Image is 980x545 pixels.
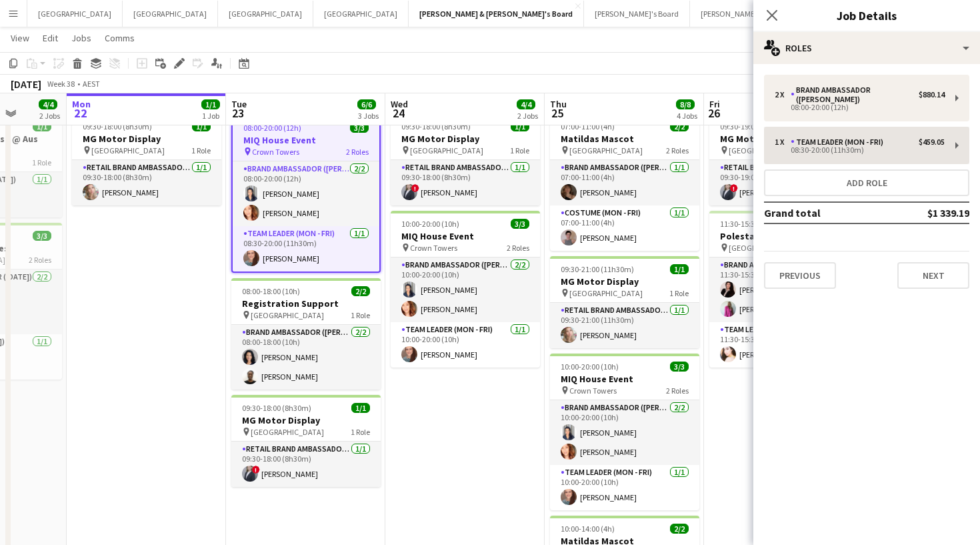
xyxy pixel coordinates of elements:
[707,105,720,121] span: 26
[791,85,919,104] div: Brand Ambassador ([PERSON_NAME])
[709,98,720,110] span: Fri
[897,262,969,289] button: Next
[666,145,689,155] span: 2 Roles
[231,395,381,487] app-job-card: 09:30-18:00 (8h30m)1/1MG Motor Display [GEOGRAPHIC_DATA]1 RoleRETAIL Brand Ambassador (Mon - Fri)...
[550,205,699,251] app-card-role: Costume (Mon - Fri)1/107:00-11:00 (4h)[PERSON_NAME]
[709,230,859,242] h3: Polestar AFL Series
[670,362,689,372] span: 3/3
[550,133,699,145] h3: Matildas Mascot
[229,105,247,121] span: 23
[351,427,370,437] span: 1 Role
[123,1,218,27] button: [GEOGRAPHIC_DATA]
[91,145,165,155] span: [GEOGRAPHIC_DATA]
[313,1,409,27] button: [GEOGRAPHIC_DATA]
[409,1,584,27] button: [PERSON_NAME] & [PERSON_NAME]'s Board
[346,147,369,157] span: 2 Roles
[561,264,634,274] span: 09:30-21:00 (11h30m)
[753,32,980,64] div: Roles
[389,105,408,121] span: 24
[550,354,699,510] div: 10:00-20:00 (10h)3/3MIQ House Event Crown Towers2 RolesBrand Ambassador ([PERSON_NAME])2/210:00-2...
[791,137,889,147] div: Team Leader (Mon - Fri)
[251,427,324,437] span: [GEOGRAPHIC_DATA]
[32,157,51,167] span: 1 Role
[569,386,617,396] span: Crown Towers
[350,123,369,133] span: 3/3
[44,79,77,89] span: Week 38
[251,310,324,320] span: [GEOGRAPHIC_DATA]
[550,98,567,110] span: Thu
[391,113,540,205] app-job-card: 09:30-18:00 (8h30m)1/1MG Motor Display [GEOGRAPHIC_DATA]1 RoleRETAIL Brand Ambassador (Mon - Fri)...
[561,362,619,372] span: 10:00-20:00 (10h)
[670,264,689,274] span: 1/1
[764,262,836,289] button: Previous
[753,7,980,24] h3: Job Details
[39,111,60,121] div: 2 Jobs
[72,98,91,110] span: Mon
[764,169,969,196] button: Add role
[242,403,311,413] span: 09:30-18:00 (8h30m)
[550,373,699,385] h3: MIQ House Event
[231,98,247,110] span: Tue
[351,310,370,320] span: 1 Role
[775,104,945,111] div: 08:00-20:00 (12h)
[391,133,540,145] h3: MG Motor Display
[677,111,697,121] div: 4 Jobs
[202,111,219,121] div: 1 Job
[511,121,529,131] span: 1/1
[401,121,471,131] span: 09:30-18:00 (8h30m)
[584,1,690,27] button: [PERSON_NAME]'s Board
[72,160,221,205] app-card-role: RETAIL Brand Ambassador (Mon - Fri)1/109:30-18:00 (8h30m)[PERSON_NAME]
[550,465,699,510] app-card-role: Team Leader (Mon - Fri)1/110:00-20:00 (10h)[PERSON_NAME]
[233,134,379,146] h3: MIQ House Event
[29,255,51,265] span: 2 Roles
[410,145,483,155] span: [GEOGRAPHIC_DATA]
[550,160,699,205] app-card-role: Brand Ambassador ([PERSON_NAME])1/107:00-11:00 (4h)[PERSON_NAME]
[231,325,381,390] app-card-role: Brand Ambassador ([PERSON_NAME])2/208:00-18:00 (10h)[PERSON_NAME][PERSON_NAME]
[709,113,859,205] app-job-card: 09:30-19:00 (9h30m)1/1MG Motor Display [GEOGRAPHIC_DATA]1 RoleRETAIL Brand Ambassador (Mon - Fri)...
[709,257,859,322] app-card-role: Brand Ambassador (Public Holiday)2/211:30-15:30 (4h)[PERSON_NAME][PERSON_NAME]
[690,1,860,27] button: [PERSON_NAME] & [PERSON_NAME]'s Board
[252,147,299,157] span: Crown Towers
[391,257,540,322] app-card-role: Brand Ambassador ([PERSON_NAME])2/210:00-20:00 (10h)[PERSON_NAME][PERSON_NAME]
[401,219,459,229] span: 10:00-20:00 (10h)
[550,256,699,348] app-job-card: 09:30-21:00 (11h30m)1/1MG Motor Display [GEOGRAPHIC_DATA]1 RoleRETAIL Brand Ambassador (Mon - Fri...
[83,121,152,131] span: 09:30-18:00 (8h30m)
[231,278,381,390] app-job-card: 08:00-18:00 (10h)2/2Registration Support [GEOGRAPHIC_DATA]1 RoleBrand Ambassador ([PERSON_NAME])2...
[510,145,529,155] span: 1 Role
[550,400,699,465] app-card-role: Brand Ambassador ([PERSON_NAME])2/210:00-20:00 (10h)[PERSON_NAME][PERSON_NAME]
[670,121,689,131] span: 2/2
[720,121,789,131] span: 09:30-19:00 (9h30m)
[66,29,97,47] a: Jobs
[27,1,123,27] button: [GEOGRAPHIC_DATA]
[357,99,376,109] span: 6/6
[411,184,419,192] span: !
[231,113,381,273] div: 08:00-20:00 (12h)3/3MIQ House Event Crown Towers2 RolesBrand Ambassador ([PERSON_NAME])2/208:00-2...
[70,105,91,121] span: 22
[391,211,540,368] div: 10:00-20:00 (10h)3/3MIQ House Event Crown Towers2 RolesBrand Ambassador ([PERSON_NAME])2/210:00-2...
[218,1,313,27] button: [GEOGRAPHIC_DATA]
[561,524,615,534] span: 10:00-14:00 (4h)
[666,386,689,396] span: 2 Roles
[561,121,615,131] span: 07:00-11:00 (4h)
[233,226,379,271] app-card-role: Team Leader (Mon - Fri)1/108:30-20:00 (11h30m)[PERSON_NAME]
[517,99,535,109] span: 4/4
[709,211,859,368] app-job-card: 11:30-15:30 (4h)3/3Polestar AFL Series [GEOGRAPHIC_DATA]2 RolesBrand Ambassador (Public Holiday)2...
[919,137,945,147] div: $459.05
[72,113,221,205] div: 09:30-18:00 (8h30m)1/1MG Motor Display [GEOGRAPHIC_DATA]1 RoleRETAIL Brand Ambassador (Mon - Fri)...
[72,133,221,145] h3: MG Motor Display
[358,111,379,121] div: 3 Jobs
[105,32,135,44] span: Comms
[391,98,408,110] span: Wed
[391,322,540,368] app-card-role: Team Leader (Mon - Fri)1/110:00-20:00 (10h)[PERSON_NAME]
[39,99,57,109] span: 4/4
[775,147,945,153] div: 08:30-20:00 (11h30m)
[201,99,220,109] span: 1/1
[43,32,58,44] span: Edit
[192,121,211,131] span: 1/1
